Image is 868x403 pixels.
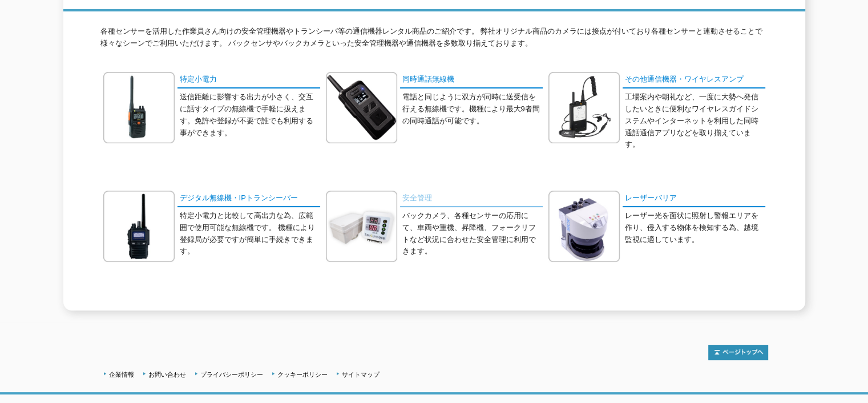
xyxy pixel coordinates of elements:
p: 特定小電力と比較して高出力な為、広範囲で使用可能な無線機です。 機種により登録局が必要ですが簡単に手続きできます。 [180,210,320,257]
img: 特定小電力 [103,72,175,143]
a: サイトマップ [342,371,380,378]
img: トップページへ [708,345,768,360]
p: 電話と同じように双方が同時に送受信を行える無線機です。機種により最大9者間の同時通話が可能です。 [402,91,543,127]
a: プライバシーポリシー [200,371,263,378]
a: その他通信機器・ワイヤレスアンプ [623,72,765,88]
a: デジタル無線機・IPトランシーバー [177,191,320,207]
img: 同時通話無線機 [326,72,397,143]
a: 安全管理 [400,191,543,207]
p: 工場案内や朝礼など、一度に大勢へ発信したいときに便利なワイヤレスガイドシステムやインターネットを利用した同時通話通信アプリなどを取り揃えています。 [625,91,765,151]
a: 企業情報 [109,371,134,378]
a: クッキーポリシー [277,371,328,378]
img: レーザーバリア [548,191,620,262]
img: その他通信機器・ワイヤレスアンプ [548,72,620,143]
img: デジタル無線機・IPトランシーバー [103,191,175,262]
a: レーザーバリア [623,191,765,207]
img: 安全管理 [326,191,397,262]
p: 送信距離に影響する出力が小さく、交互に話すタイプの無線機で手軽に扱えます。免許や登録が不要で誰でも利用する事ができます。 [180,91,320,139]
a: 特定小電力 [177,72,320,88]
p: バックカメラ、各種センサーの応用にて、車両や重機、昇降機、フォークリフトなど状況に合わせた安全管理に利用できます。 [402,210,543,257]
a: お問い合わせ [148,371,186,378]
p: 各種センサーを活用した作業員さん向けの安全管理機器やトランシーバ等の通信機器レンタル商品のご紹介です。 弊社オリジナル商品のカメラには接点が付いており各種センサーと連動させることで様々なシーンで... [100,26,768,55]
p: レーザー光を面状に照射し警報エリアを作り、侵入する物体を検知する為、越境監視に適しています。 [625,210,765,245]
a: 同時通話無線機 [400,72,543,88]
